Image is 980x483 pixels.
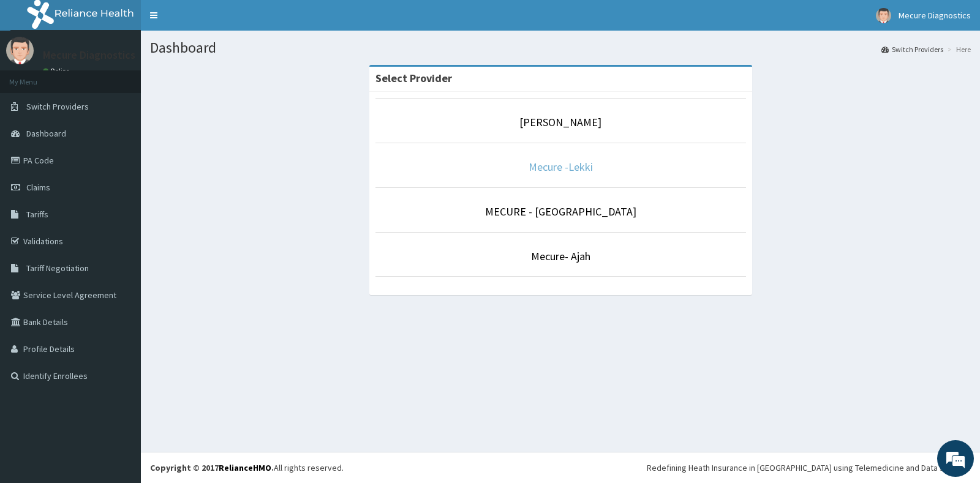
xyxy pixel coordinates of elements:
[647,462,971,474] div: Redefining Heath Insurance in [GEOGRAPHIC_DATA] using Telemedicine and Data Science!
[529,160,593,174] a: Mecure -Lekki
[43,50,135,61] p: Mecure Diagnostics
[899,10,971,21] span: Mecure Diagnostics
[26,128,66,139] span: Dashboard
[485,204,636,219] a: MECURE - [GEOGRAPHIC_DATA]
[219,462,271,473] a: RelianceHMO
[26,263,89,274] span: Tariff Negotiation
[26,182,50,193] span: Claims
[141,452,980,483] footer: All rights reserved.
[944,44,971,54] li: Here
[519,115,601,129] a: [PERSON_NAME]
[6,37,34,64] img: User Image
[26,101,89,112] span: Switch Providers
[150,462,274,473] strong: Copyright © 2017 .
[43,67,72,75] a: Online
[150,40,971,56] h1: Dashboard
[375,71,452,85] strong: Select Provider
[876,8,891,23] img: User Image
[881,44,943,54] a: Switch Providers
[531,249,590,263] a: Mecure- Ajah
[26,209,48,220] span: Tariffs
